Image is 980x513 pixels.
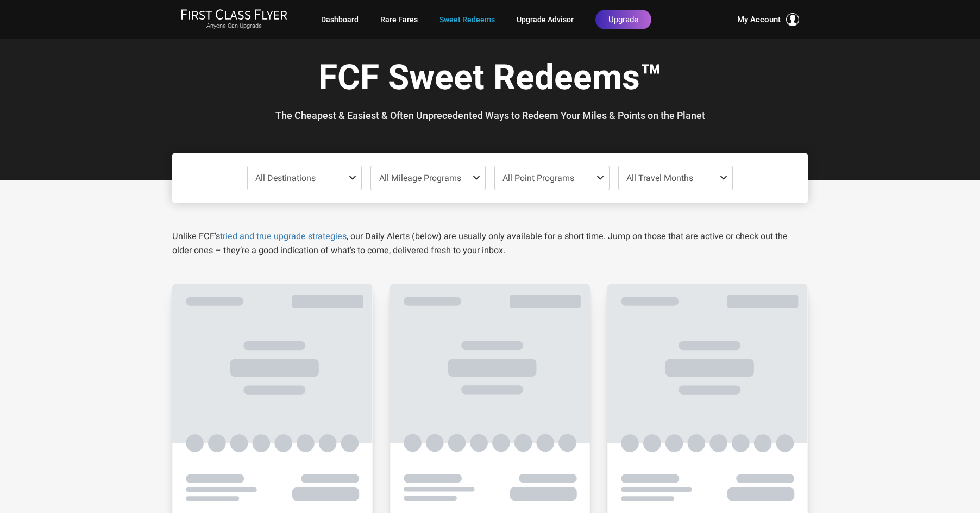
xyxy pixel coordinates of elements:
[595,10,651,29] a: Upgrade
[380,10,418,29] a: Rare Fares
[180,59,800,101] h1: FCF Sweet Redeems™
[321,10,359,29] a: Dashboard
[626,173,693,183] span: All Travel Months
[517,10,574,29] a: Upgrade Advisor
[172,229,808,258] p: Unlike FCF’s , our Daily Alerts (below) are usually only available for a short time. Jump on thos...
[502,173,574,183] span: All Point Programs
[737,13,799,26] button: My Account
[379,173,461,183] span: All Mileage Programs
[439,10,495,29] a: Sweet Redeems
[255,173,316,183] span: All Destinations
[737,13,781,26] span: My Account
[181,9,287,30] a: First Class FlyerAnyone Can Upgrade
[181,9,287,20] img: First Class Flyer
[220,231,347,241] a: tried and true upgrade strategies
[181,22,287,30] small: Anyone Can Upgrade
[180,110,800,121] h3: The Cheapest & Easiest & Often Unprecedented Ways to Redeem Your Miles & Points on the Planet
